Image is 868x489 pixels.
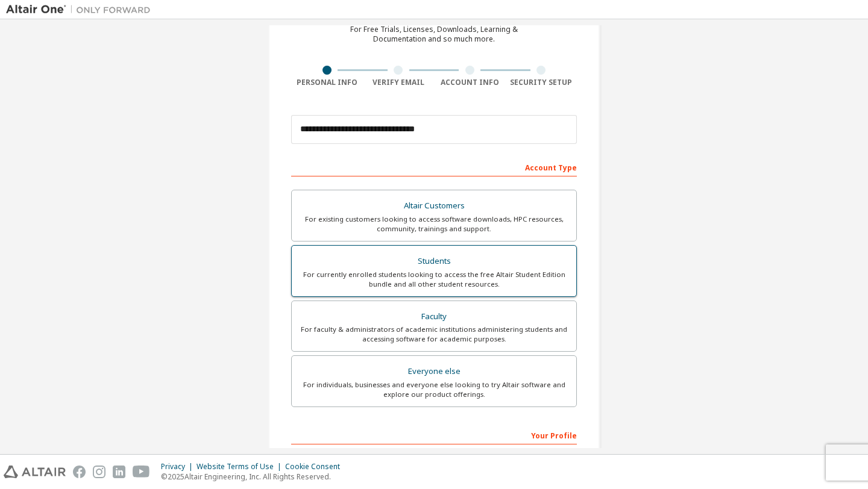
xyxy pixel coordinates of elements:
div: Personal Info [291,78,363,87]
div: Security Setup [506,78,577,87]
img: youtube.svg [133,466,150,478]
div: For faculty & administrators of academic institutions administering students and accessing softwa... [299,325,569,344]
p: © 2025 Altair Engineering, Inc. All Rights Reserved. [161,472,347,482]
div: Account Type [291,157,577,176]
img: instagram.svg [93,466,105,478]
div: Privacy [161,462,197,472]
div: Website Terms of Use [197,462,285,472]
img: altair_logo.svg [4,466,66,478]
div: Students [299,253,569,270]
img: linkedin.svg [113,466,125,478]
div: For existing customers looking to access software downloads, HPC resources, community, trainings ... [299,214,569,234]
div: For individuals, businesses and everyone else looking to try Altair software and explore our prod... [299,380,569,399]
div: Faculty [299,308,569,325]
div: For currently enrolled students looking to access the free Altair Student Edition bundle and all ... [299,270,569,289]
div: For Free Trials, Licenses, Downloads, Learning & Documentation and so much more. [350,25,518,44]
div: Altair Customers [299,198,569,214]
div: Account Info [434,78,506,87]
div: Verify Email [363,78,435,87]
div: Cookie Consent [285,462,347,472]
div: Everyone else [299,363,569,380]
img: facebook.svg [73,466,86,478]
img: Altair One [6,4,157,16]
div: Your Profile [291,425,577,444]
